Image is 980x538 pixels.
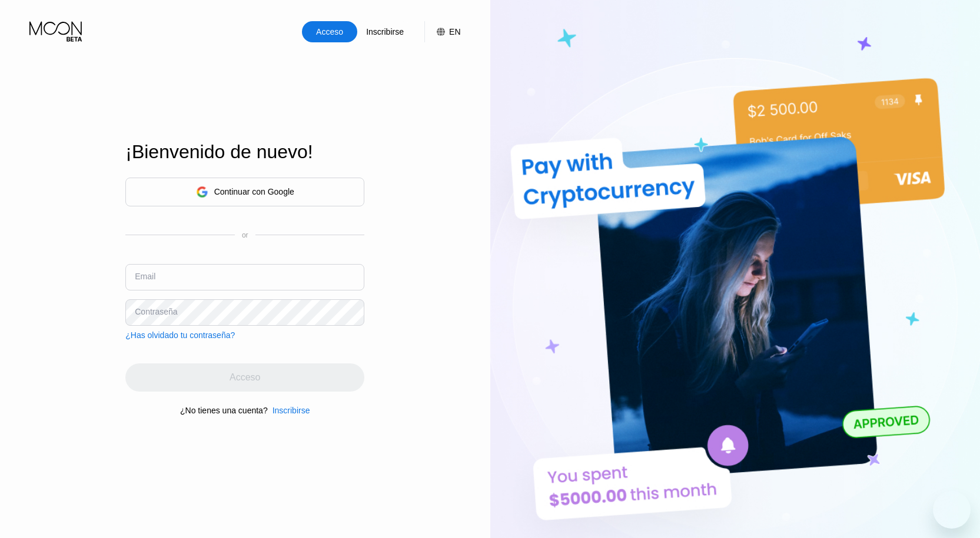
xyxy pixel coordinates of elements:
[449,27,460,36] div: EN
[315,26,344,38] div: Acceso
[933,491,971,529] iframe: Botón para iniciar la ventana de mensajería
[268,406,310,415] div: Inscribirse
[242,231,248,239] div: or
[302,21,357,42] div: Acceso
[125,141,364,163] div: ¡Bienvenido de nuevo!
[125,178,364,206] div: Continuar con Google
[273,406,310,415] div: Inscribirse
[365,26,405,38] div: Inscribirse
[180,406,268,415] div: ¿No tienes una cuenta?
[214,187,294,196] div: Continuar con Google
[125,330,235,340] div: ¿Has olvidado tu contraseña?
[424,21,460,42] div: EN
[135,272,155,281] div: Email
[135,307,177,316] div: Contraseña
[357,21,413,42] div: Inscribirse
